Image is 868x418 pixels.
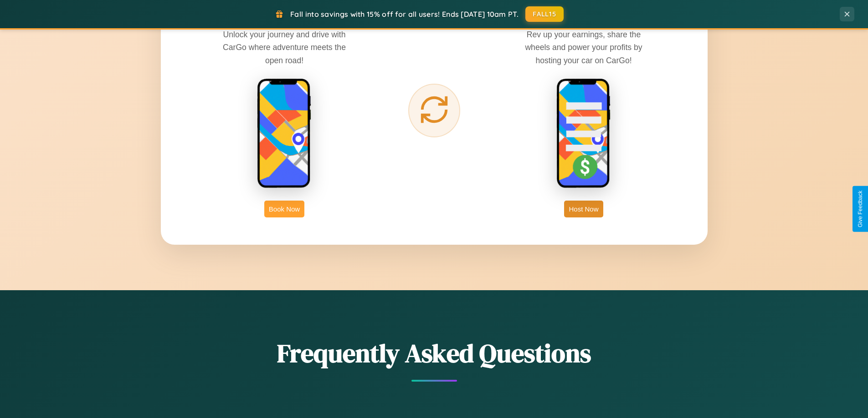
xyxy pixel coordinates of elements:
button: Host Now [564,201,603,217]
img: host phone [556,78,611,189]
p: Rev up your earnings, share the wheels and power your profits by hosting your car on CarGo! [515,28,652,66]
div: Give Feedback [857,191,863,227]
button: FALL15 [525,6,564,22]
h2: Frequently Asked Questions [161,336,708,371]
img: rent phone [257,78,312,189]
button: Book Now [264,201,304,217]
p: Unlock your journey and drive with CarGo where adventure meets the open road! [216,28,353,66]
span: Fall into savings with 15% off for all users! Ends [DATE] 10am PT. [290,10,519,19]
